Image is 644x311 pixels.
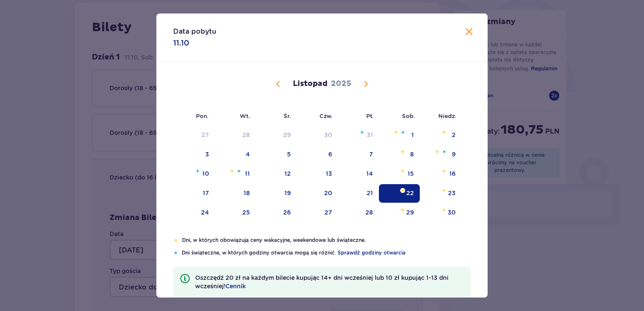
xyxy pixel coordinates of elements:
[400,149,405,154] img: Pomarańczowa gwiazdka
[360,130,365,135] img: Niebieska gwiazdka
[273,79,283,89] button: Poprzedni miesiąc
[328,150,332,158] div: 6
[225,282,246,290] a: Cennik
[173,38,189,48] p: 11.10
[338,126,379,145] td: piątek, 31 października 2025
[173,250,178,255] img: Niebieska gwiazdka
[379,165,420,183] td: sobota, 15 listopada 2025
[448,189,456,197] div: 23
[324,131,332,139] div: 30
[246,150,250,158] div: 4
[369,150,373,158] div: 7
[173,126,215,145] td: poniedziałek, 27 października 2025
[452,150,456,158] div: 9
[283,208,291,217] div: 26
[325,208,332,217] div: 27
[256,126,297,145] td: środa, 29 października 2025
[365,208,373,217] div: 28
[203,189,209,197] div: 17
[367,189,373,197] div: 21
[400,169,405,174] img: Pomarańczowa gwiazdka
[245,169,250,178] div: 11
[441,169,447,174] img: Pomarańczowa gwiazdka
[393,130,399,135] img: Pomarańczowa gwiazdka
[420,184,462,203] td: niedziela, 23 listopada 2025
[297,145,338,164] td: czwartek, 6 listopada 2025
[173,145,215,164] td: poniedziałek, 3 listopada 2025
[379,184,420,203] td: Data zaznaczona. sobota, 22 listopada 2025
[244,189,250,197] div: 18
[366,113,374,119] small: Pt.
[205,150,209,158] div: 3
[215,126,256,145] td: wtorek, 28 października 2025
[438,113,456,119] small: Niedz.
[236,169,241,174] img: Niebieska gwiazdka
[326,169,332,178] div: 13
[319,113,333,119] small: Czw.
[256,165,297,183] td: środa, 12 listopada 2025
[408,169,414,178] div: 15
[173,27,216,36] p: Data pobytu
[201,208,209,217] div: 24
[435,149,440,154] img: Pomarańczowa gwiazdka
[242,208,250,217] div: 25
[400,188,405,193] img: Pomarańczowa gwiazdka
[196,113,209,119] small: Pon.
[215,184,256,203] td: wtorek, 18 listopada 2025
[400,207,405,212] img: Pomarańczowa gwiazdka
[173,184,215,203] td: poniedziałek, 17 listopada 2025
[182,236,471,244] p: Dni, w których obowiązują ceny wakacyjne, weekendowe lub świąteczne.
[442,149,447,154] img: Niebieska gwiazdka
[367,131,373,139] div: 31
[283,131,291,139] div: 29
[215,165,256,183] td: wtorek, 11 listopada 2025
[406,208,414,217] div: 29
[366,169,373,178] div: 14
[284,113,291,119] small: Śr.
[293,79,327,89] p: Listopad
[256,184,297,203] td: środa, 19 listopada 2025
[410,150,414,158] div: 8
[452,131,456,139] div: 2
[297,126,338,145] td: czwartek, 30 października 2025
[284,189,291,197] div: 19
[338,249,405,257] a: Sprawdź godziny otwarcia
[215,204,256,222] td: wtorek, 25 listopada 2025
[201,131,209,139] div: 27
[195,169,200,174] img: Niebieska gwiazdka
[240,113,250,119] small: Wt.
[441,130,447,135] img: Pomarańczowa gwiazdka
[229,169,235,174] img: Pomarańczowa gwiazdka
[202,169,209,178] div: 10
[256,145,297,164] td: środa, 5 listopada 2025
[420,204,462,222] td: niedziela, 30 listopada 2025
[284,169,291,178] div: 12
[331,79,351,89] p: 2025
[449,169,456,178] div: 16
[256,204,297,222] td: środa, 26 listopada 2025
[411,131,414,139] div: 1
[379,126,420,145] td: sobota, 1 listopada 2025
[338,184,379,203] td: piątek, 21 listopada 2025
[420,145,462,164] td: niedziela, 9 listopada 2025
[173,165,215,183] td: poniedziałek, 10 listopada 2025
[448,208,456,217] div: 30
[464,27,474,38] button: Zamknij
[338,145,379,164] td: piątek, 7 listopada 2025
[420,126,462,145] td: niedziela, 2 listopada 2025
[402,113,415,119] small: Sob.
[400,130,405,135] img: Niebieska gwiazdka
[242,131,250,139] div: 28
[338,165,379,183] td: piątek, 14 listopada 2025
[182,249,471,257] p: Dni świąteczne, w których godziny otwarcia mogą się różnić.
[173,238,179,243] img: Pomarańczowa gwiazdka
[441,188,447,193] img: Pomarańczowa gwiazdka
[379,145,420,164] td: sobota, 8 listopada 2025
[297,165,338,183] td: czwartek, 13 listopada 2025
[361,79,371,89] button: Następny miesiąc
[195,273,464,290] p: Oszczędź 20 zł na każdym bilecie kupując 14+ dni wcześniej lub 10 zł kupując 1-13 dni wcześniej!
[297,184,338,203] td: czwartek, 20 listopada 2025
[406,189,414,197] div: 22
[297,204,338,222] td: czwartek, 27 listopada 2025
